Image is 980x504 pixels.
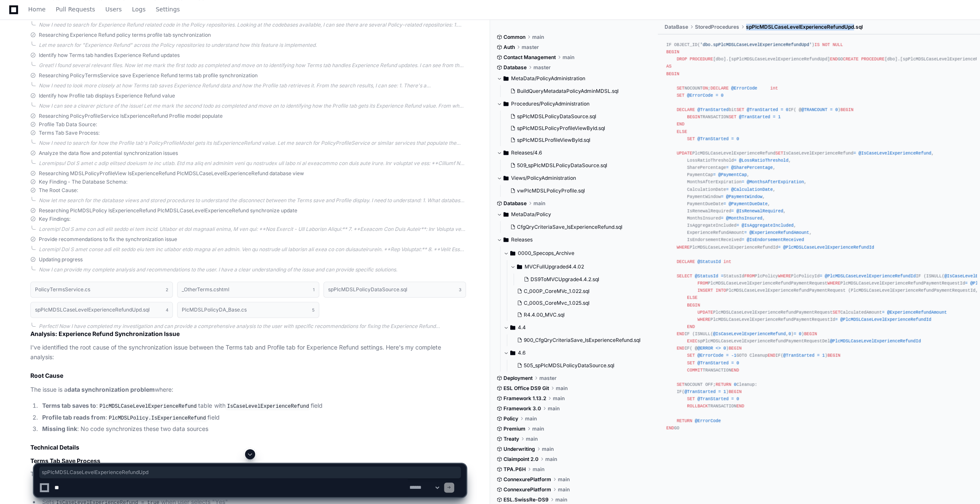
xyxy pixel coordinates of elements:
code: IsCaseLevelExperienceRefund [225,403,310,410]
span: @IsCaseLevelExperienceRefund [859,151,932,156]
svg: Directory [503,73,509,84]
span: Provide recommendations to fix the synchronization issue [39,236,177,243]
span: Users [105,7,122,12]
span: = [744,230,747,235]
button: 900_CfgQryCriteriaSave_IsExperienceRefund.sql [514,334,646,346]
span: 0 [724,346,726,351]
span: = [778,245,781,250]
span: 0 [736,360,739,366]
span: 1 [724,389,726,394]
span: BuildQueryMetadataPolicyAdminMDSL.sql [517,88,619,95]
svg: Directory [510,322,515,333]
span: SET [687,136,695,141]
h1: spPlcMDSLPolicyDataSource.sql [328,287,407,292]
span: INSERT INTO [697,288,726,293]
span: Releases/4.6 [511,149,542,156]
span: AS [666,64,671,69]
span: = [726,165,729,170]
li: : No code synchronizes these two data sources [40,424,466,434]
span: @TranStarted [697,360,729,366]
span: SET [775,151,783,156]
span: CREATE [843,57,859,62]
span: @StatusId [695,274,718,279]
span: Auth [503,44,515,51]
span: 5 [312,306,315,313]
span: int [770,86,778,91]
span: main [556,385,568,392]
span: 900_CfgQryCriteriaSave_IsExperienceRefund.sql [524,337,641,344]
span: = [773,114,775,119]
button: MVCFullUpgraded4.4.02 [510,260,652,274]
div: Loremipsu! Dol S amet c adip elitsed doeiusm te inc utlab. Etd ma aliq eni adminim veni qu nostru... [39,160,466,167]
span: @ExperienceRefundAmount [749,230,809,235]
button: _OtherTerms.cshtml1 [177,282,320,298]
span: 0 [835,107,838,112]
span: DECLARE [711,86,729,91]
button: Releases [497,233,652,247]
span: 0 [734,382,736,387]
span: StoredProcedures [695,24,739,30]
span: 1 [778,114,781,119]
span: = [721,194,723,199]
span: @TranStarted [739,114,770,119]
span: = [718,389,721,394]
h2: Technical Details [30,443,466,452]
span: SET [677,382,684,387]
span: UPDATE [697,310,713,315]
div: Now I can see a clearer picture of the issue! Let me mark the second todo as completed and move o... [39,103,466,109]
span: Database [503,200,527,207]
strong: Missing link [42,425,77,432]
span: Researching MDSLPolicyProfileView IsExperienceRefund PlcMDSLCaseLevelExperienceRefund database view [39,170,304,177]
svg: Directory [503,148,509,158]
span: master [522,44,539,51]
span: main [532,425,544,432]
span: 0 [786,107,788,112]
button: spPlcMDSLCaseLevelExperienceRefundUpd.sql4 [30,302,173,318]
span: = [830,107,832,112]
h1: PolicyTermsService.cs [35,287,90,292]
span: = [965,281,968,286]
span: spPlcMDSLCaseLevelExperienceRefundUpd [42,469,458,476]
span: Releases [511,236,533,243]
span: END [677,331,684,336]
div: Loremip! Dol S ame con adi elit seddo ei tem incid. Utlabor et dol magnaali enima, M ven qui: **N... [39,226,466,233]
span: COMMIT [687,368,703,373]
div: Now I need to search for Experience Refund related code in the Policy repositories. Looking at th... [39,22,466,28]
span: master [539,375,557,382]
h2: Analysis: Experience Refund Synchronization Issue [30,330,466,338]
button: 509_spPlcMDSLPolicyDataSource.sql [507,160,646,171]
span: = [731,209,734,214]
h2: Root Cause [30,371,466,380]
span: = [794,331,796,336]
button: spPlcMDSLPolicyProfileViewById.sql [507,122,646,134]
span: BEGIN [666,71,679,76]
span: FROM [744,274,755,279]
span: Contact Management [503,54,556,61]
span: R4.4.00_MVC.sql [524,312,565,318]
div: Now I can provide my complete analysis and recommendations to the user. I have a clear understand... [39,266,466,273]
button: PlcMDSLPolicyDA_Base.cs5 [177,302,320,318]
span: = [731,136,734,141]
span: Identify how Profile tab displays Experience Refund value [39,92,175,99]
div: Loremip! Dol S amet conse adi elit seddo eiu tem inc utlabor etdo magna al en admin. Ven qu nostr... [39,246,466,253]
span: = [820,274,822,279]
div: Perfect! Now I have completed my investigation and can provide a comprehensive analysis to the us... [39,323,466,330]
span: SET [687,360,695,366]
button: MetaData/Policy [497,208,652,221]
span: @IsEndorsementReceived [747,237,804,242]
span: IS [814,42,819,47]
span: = [721,216,723,221]
span: Key Finding - The Database Schema: [39,179,127,185]
span: Framework 1.13.2 [503,395,546,402]
span: = [882,310,884,315]
span: SET [729,114,736,119]
li: : field [40,413,466,423]
span: ESL Office DS9 Git [503,385,549,392]
span: @TranStarted [697,396,729,401]
span: 4.6 [518,350,525,356]
span: ELSE [677,129,687,134]
span: = [713,172,716,177]
strong: Profile tab reads from [42,414,105,421]
button: 505_spPlcMDSLPolicyDataSource.sql [514,360,646,371]
span: DataBase [665,24,688,30]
